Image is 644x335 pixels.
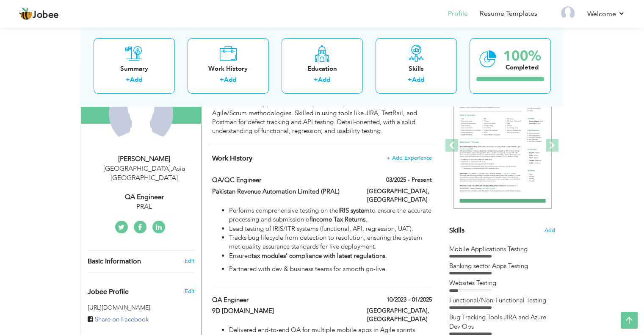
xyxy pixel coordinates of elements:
[561,6,575,20] img: Profile Img
[449,296,555,305] div: Functional/Non-Functional Testing
[544,227,555,235] span: Add
[212,187,354,196] label: Pakistan Revenue Automation Limited (PRAL)
[387,155,432,161] span: + Add Experience
[480,9,537,19] a: Resume Templates
[449,262,555,271] div: Banking sector Apps Testing
[171,164,172,173] span: ,
[448,9,468,19] a: Profile
[288,64,356,73] div: Education
[503,49,541,63] div: 100%
[109,81,173,146] img: Rabia sultan
[386,176,432,184] label: 03/2025 - Present
[229,252,431,260] p: Ensured
[229,224,431,233] li: Lead testing of IRIS/ITR systems (functional, API, regression, UAT).
[126,76,130,85] label: +
[587,9,625,19] a: Welcome
[194,64,262,73] div: Work History
[224,76,236,84] a: Add
[88,305,195,311] h5: [URL][DOMAIN_NAME]
[184,257,194,265] a: Edit
[229,265,431,274] p: Partnered with dev & business teams for smooth go-live.
[229,233,431,252] li: Tracks bug lifecycle from detection to resolution, ensuring the system met quality assurance stan...
[314,76,318,85] label: +
[338,206,370,215] strong: IRIS system
[19,7,33,21] img: jobee.io
[229,206,431,224] li: Performs comprehensive testing on the to ensure the accurate processing and submission of .
[367,307,432,324] label: [GEOGRAPHIC_DATA], [GEOGRAPHIC_DATA]
[449,226,464,235] span: Skills
[33,11,59,20] span: Jobee
[19,7,59,21] a: Jobee
[252,252,387,260] strong: tax modules’ compliance with latest regulations.
[95,315,149,324] span: Share on Facebook
[408,76,412,85] label: +
[88,288,129,296] span: Jobee Profile
[88,164,201,183] div: [GEOGRAPHIC_DATA] Asia [GEOGRAPHIC_DATA]
[220,76,224,85] label: +
[449,245,555,254] div: Mobile Applications Testing
[503,63,541,72] div: Completed
[212,176,354,185] label: QA/QC Engineer
[367,187,432,204] label: [GEOGRAPHIC_DATA], [GEOGRAPHIC_DATA]
[449,279,555,288] div: Websites Testing
[212,296,354,305] label: QA Engineer
[212,154,252,163] span: Work History
[88,192,201,202] div: QA Engineer
[311,215,367,224] strong: Income Tax Returns.
[130,76,142,84] a: Add
[88,202,201,212] div: PRAL
[88,258,141,266] span: Basic Information
[449,313,555,331] div: Bug Tracking Tools JIRA and Azure Dev Ops
[184,288,194,295] span: Edit
[318,76,330,84] a: Add
[100,64,168,73] div: Summary
[212,81,431,136] div: Experienced Manual SQA Engineer with 4 years of expertise in designing and executing test cases, ...
[229,326,431,335] p: Delivered end-to-end QA for multiple mobile apps in Agile sprints.
[382,64,450,73] div: Skills
[81,279,201,300] div: Enhance your career by creating a custom URL for your Jobee public profile.
[212,154,431,163] h4: This helps to show the companies you have worked for.
[88,154,201,164] div: [PERSON_NAME]
[412,76,424,84] a: Add
[212,307,354,316] label: 9D [DOMAIN_NAME]
[387,296,432,304] label: 10/2023 - 01/2025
